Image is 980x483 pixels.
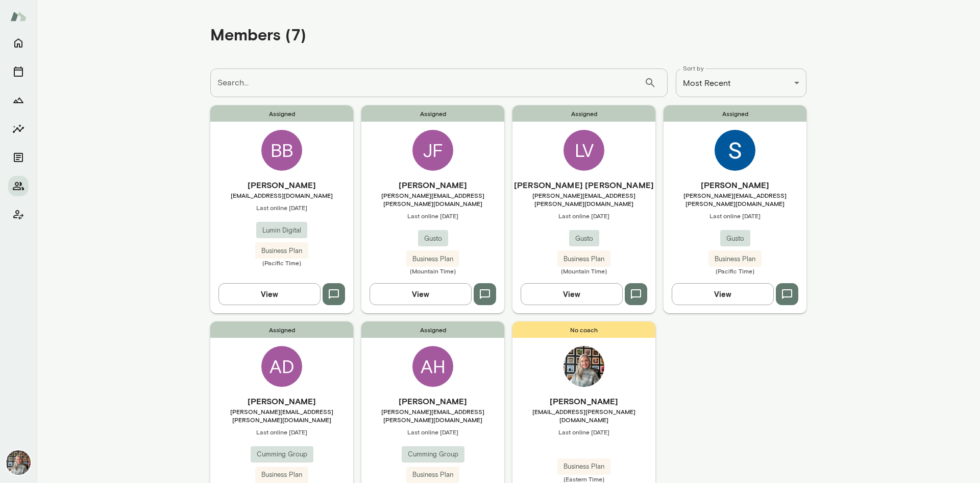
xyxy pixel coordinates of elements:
span: Assigned [512,105,655,122]
div: JF [412,130,453,171]
button: Sessions [8,61,29,82]
span: Business Plan [557,462,610,472]
span: Last online [DATE] [664,212,806,220]
h6: [PERSON_NAME] [512,395,655,407]
h6: [PERSON_NAME] [361,395,504,407]
span: [EMAIL_ADDRESS][PERSON_NAME][DOMAIN_NAME] [512,407,655,424]
span: Cumming Group [402,449,464,459]
span: (Mountain Time) [361,267,504,275]
button: Home [8,33,29,53]
span: Assigned [361,321,504,338]
span: Assigned [210,105,353,122]
span: Business Plan [406,254,459,264]
span: [PERSON_NAME][EMAIL_ADDRESS][PERSON_NAME][DOMAIN_NAME] [664,191,806,208]
span: No coach [512,321,655,338]
span: Lumin Digital [256,225,307,236]
span: (Mountain Time) [512,267,655,275]
img: Mento [10,7,27,26]
span: Last online [DATE] [512,212,655,220]
h6: [PERSON_NAME] [210,395,353,407]
button: Client app [8,204,29,225]
span: Business Plan [255,470,308,480]
h6: [PERSON_NAME] [361,179,504,191]
span: Last online [DATE] [512,428,655,436]
span: Assigned [664,105,806,122]
button: View [672,283,774,305]
h6: [PERSON_NAME] [664,179,806,191]
div: LV [563,130,604,171]
h6: [PERSON_NAME] [PERSON_NAME] [512,179,655,191]
span: Cumming Group [251,449,313,459]
span: Assigned [210,321,353,338]
span: Gusto [720,234,750,244]
button: Documents [8,147,29,168]
span: Business Plan [708,254,762,264]
span: (Pacific Time) [210,259,353,267]
span: Business Plan [557,254,610,264]
span: Business Plan [255,246,308,256]
span: [PERSON_NAME][EMAIL_ADDRESS][PERSON_NAME][DOMAIN_NAME] [361,407,504,424]
span: (Eastern Time) [512,475,655,483]
span: Last online [DATE] [361,428,504,436]
span: [PERSON_NAME][EMAIL_ADDRESS][PERSON_NAME][DOMAIN_NAME] [210,407,353,424]
div: BB [261,130,302,171]
button: View [521,283,623,305]
span: (Pacific Time) [664,267,806,275]
span: [PERSON_NAME][EMAIL_ADDRESS][PERSON_NAME][DOMAIN_NAME] [361,191,504,208]
span: Assigned [361,105,504,122]
button: View [218,283,321,305]
h4: Members (7) [210,25,306,44]
span: Gusto [569,234,599,244]
span: [PERSON_NAME][EMAIL_ADDRESS][PERSON_NAME][DOMAIN_NAME] [512,191,655,208]
span: Last online [DATE] [361,212,504,220]
img: Sandra Jirous [715,130,755,171]
span: Last online [DATE] [210,428,353,436]
span: Gusto [418,234,448,244]
span: Last online [DATE] [210,203,353,212]
div: AD [261,346,302,387]
button: Growth Plan [8,90,29,110]
img: Tricia Maggio [563,346,604,387]
label: Sort by [683,64,704,73]
img: Tricia Maggio [6,450,31,475]
div: AH [412,346,453,387]
span: [EMAIL_ADDRESS][DOMAIN_NAME] [210,191,353,199]
span: Business Plan [406,470,459,480]
div: Most Recent [676,68,806,97]
button: View [370,283,472,305]
button: Insights [8,119,29,139]
button: Members [8,176,29,196]
h6: [PERSON_NAME] [210,179,353,191]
